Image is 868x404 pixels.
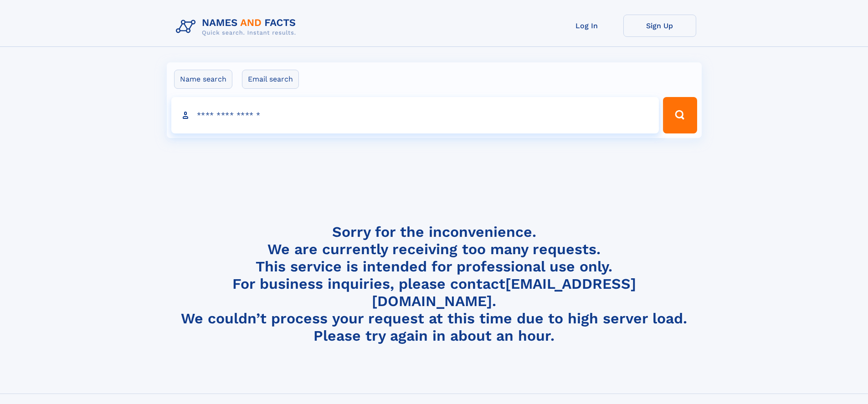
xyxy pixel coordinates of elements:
[550,15,623,37] a: Log In
[242,70,299,89] label: Email search
[172,223,696,345] h4: Sorry for the inconvenience. We are currently receiving too many requests. This service is intend...
[623,15,696,37] a: Sign Up
[372,275,636,310] a: [EMAIL_ADDRESS][DOMAIN_NAME]
[172,15,303,39] img: Logo Names and Facts
[174,70,232,89] label: Name search
[663,97,697,133] button: Search Button
[171,97,659,133] input: search input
